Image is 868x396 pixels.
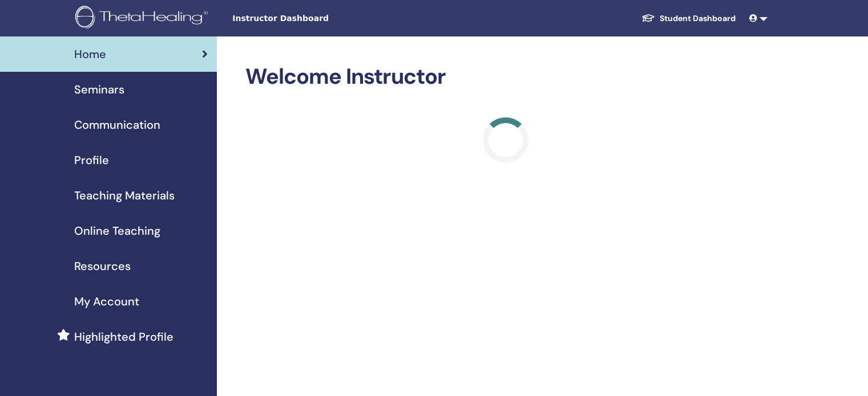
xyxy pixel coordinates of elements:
span: Communication [74,116,160,133]
img: logo.png [75,6,212,31]
span: Profile [74,152,109,169]
span: Highlighted Profile [74,328,173,345]
span: Seminars [74,81,124,98]
h2: Welcome Instructor [245,64,765,90]
span: Online Teaching [74,222,160,239]
span: Instructor Dashboard [232,13,403,25]
span: Home [74,46,106,63]
span: My Account [74,293,139,310]
a: Student Dashboard [632,8,745,29]
span: Resources [74,258,131,275]
img: graduation-cap-white.svg [641,13,655,23]
span: Teaching Materials [74,187,175,204]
